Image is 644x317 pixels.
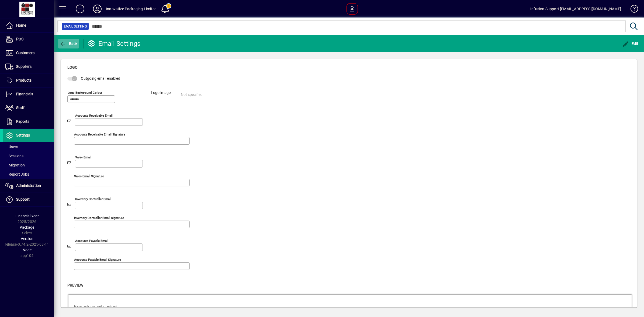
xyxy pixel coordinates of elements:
[74,174,104,178] mat-label: Sales email signature
[64,24,87,29] span: Email Setting
[21,236,33,241] span: Version
[71,4,89,14] button: Add
[23,248,32,252] span: Node
[16,64,32,69] span: Suppliers
[16,37,23,41] span: POS
[15,214,39,218] span: Financial Year
[5,154,23,158] span: Sessions
[74,257,121,261] mat-label: Accounts Payable Email Signature
[3,88,54,101] a: Financials
[622,41,639,46] span: Edit
[3,170,54,179] a: Report Jobs
[626,1,637,19] a: Knowledge Base
[3,161,54,170] a: Migration
[75,113,113,117] mat-label: Accounts receivable email
[74,216,124,220] mat-label: Inventory Controller Email Signature
[74,132,125,136] mat-label: Accounts receivable email signature
[67,65,78,69] span: Logo
[5,145,18,149] span: Users
[5,172,29,176] span: Report Jobs
[16,119,29,124] span: Reports
[3,33,54,46] a: POS
[5,10,558,15] p: Example email content.
[3,46,54,60] a: Customers
[16,78,32,82] span: Products
[75,155,91,159] mat-label: Sales email
[60,41,78,46] span: Back
[16,23,26,27] span: Home
[88,39,141,48] div: Email Settings
[530,5,621,13] div: Infusion Support [EMAIL_ADDRESS][DOMAIN_NAME]
[147,90,175,97] label: Logo image
[68,90,102,94] mat-label: Logo background colour
[3,74,54,87] a: Products
[3,151,54,161] a: Sessions
[58,39,79,48] button: Back
[16,51,34,55] span: Customers
[67,283,83,287] span: Preview
[3,142,54,151] a: Users
[3,19,54,32] a: Home
[3,179,54,193] a: Administration
[16,183,41,188] span: Administration
[20,225,34,229] span: Package
[89,4,106,14] button: Profile
[16,133,30,137] span: Settings
[16,106,25,110] span: Staff
[3,60,54,74] a: Suppliers
[621,39,640,48] button: Edit
[81,76,120,81] span: Outgoing email enabled
[75,239,108,242] mat-label: Accounts Payable Email
[3,115,54,128] a: Reports
[106,5,157,13] div: Innovative Packaging Limited
[16,92,33,96] span: Financials
[3,193,54,206] a: Support
[5,163,25,167] span: Migration
[3,101,54,115] a: Staff
[54,39,84,48] app-page-header-button: Back
[16,197,30,201] span: Support
[75,197,111,201] mat-label: Inventory Controller Email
